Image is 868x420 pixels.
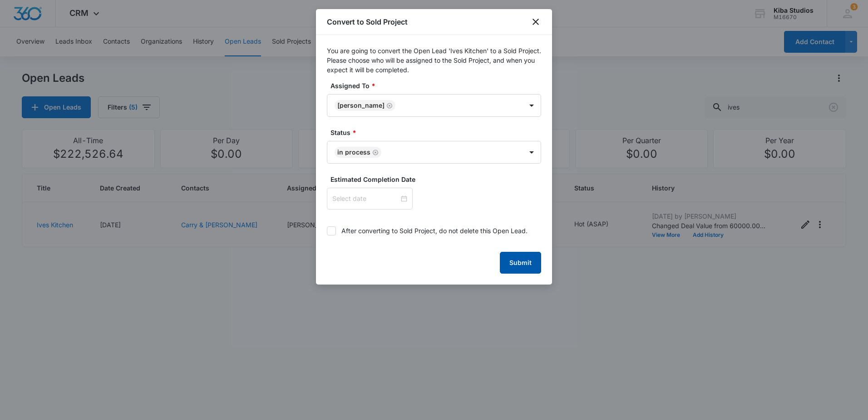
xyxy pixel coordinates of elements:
[330,128,545,137] label: Status
[332,194,399,204] input: Select date
[330,175,545,184] label: Estimated Completion Date
[327,16,408,27] h1: Convert to Sold Project
[370,149,379,155] div: Remove In Process
[500,252,541,274] button: Submit
[327,226,541,235] label: After converting to Sold Project, do not delete this Open Lead.
[385,102,393,109] div: Remove Amanda Bligen
[330,81,545,90] label: Assigned To
[337,102,385,109] div: [PERSON_NAME]
[530,16,541,27] button: close
[327,46,541,75] p: You are going to convert the Open Lead 'Ives Kitchen' to a Sold Project. Please choose who will b...
[337,149,370,155] div: In Process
